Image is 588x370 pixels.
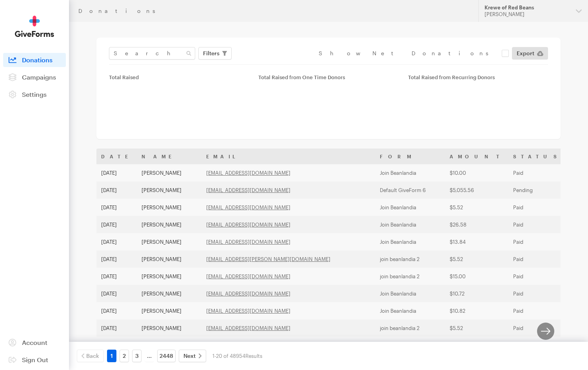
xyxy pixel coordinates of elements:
td: [PERSON_NAME] [137,199,201,216]
td: join beanlandia 2 [375,268,445,285]
a: 3 [132,350,142,362]
td: $5.52 [445,319,508,337]
a: [EMAIL_ADDRESS][DOMAIN_NAME] [206,170,290,176]
span: Donations [22,56,53,63]
td: Paid [508,216,566,233]
td: Default GiveForm 6 [375,181,445,199]
td: $5,055.56 [445,181,508,199]
th: Status [508,149,566,164]
th: Name [137,149,201,164]
a: Export [512,47,548,60]
a: Next [179,350,206,362]
a: Donations [3,53,66,67]
td: Join Beanlandia [375,216,445,233]
div: Krewe of Red Beans [485,4,570,11]
a: 2 [120,350,129,362]
td: [DATE] [96,216,137,233]
td: Paid [508,164,566,181]
td: [DATE] [96,337,137,354]
td: [PERSON_NAME] [137,250,201,268]
a: Sign Out [3,353,66,367]
span: Export [517,49,534,58]
td: Paid [508,233,566,250]
img: GiveForms [15,16,54,37]
td: Paid [508,250,566,268]
a: [EMAIL_ADDRESS][DOMAIN_NAME] [206,239,290,245]
a: [EMAIL_ADDRESS][DOMAIN_NAME] [206,308,290,314]
th: Amount [445,149,508,164]
td: Paid [508,199,566,216]
input: Search Name & Email [109,47,195,60]
a: [EMAIL_ADDRESS][DOMAIN_NAME] [206,187,290,193]
span: Filters [203,49,220,58]
td: [DATE] [96,319,137,337]
td: $5.52 [445,199,508,216]
th: Form [375,149,445,164]
td: [PERSON_NAME] [137,164,201,181]
td: Join Beanlandia [375,285,445,302]
th: Email [201,149,375,164]
td: Join Beanlandia [375,233,445,250]
td: Join Beanlandia [375,199,445,216]
td: [PERSON_NAME] [137,268,201,285]
div: Total Raised from One Time Donors [258,74,398,80]
td: [DATE] [96,233,137,250]
td: [PERSON_NAME] [137,337,201,354]
td: [DATE] [96,164,137,181]
td: $10.00 [445,164,508,181]
td: [DATE] [96,199,137,216]
td: $10.82 [445,302,508,319]
td: [PERSON_NAME] [137,216,201,233]
td: [DATE] [96,250,137,268]
span: Account [22,339,47,346]
td: Pending [508,181,566,199]
a: [EMAIL_ADDRESS][DOMAIN_NAME] [206,221,290,228]
div: Total Raised from Recurring Donors [408,74,548,80]
td: [PERSON_NAME] [137,233,201,250]
td: [DATE] [96,302,137,319]
td: [PERSON_NAME] [137,285,201,302]
a: Settings [3,87,66,102]
a: [EMAIL_ADDRESS][PERSON_NAME][DOMAIN_NAME] [206,256,330,262]
div: [PERSON_NAME] [485,11,570,18]
td: $13.84 [445,233,508,250]
div: 1-20 of 48954 [212,350,262,362]
a: [EMAIL_ADDRESS][DOMAIN_NAME] [206,204,290,210]
td: join beanlandia 2 [375,250,445,268]
button: Filters [198,47,232,60]
a: [EMAIL_ADDRESS][DOMAIN_NAME] [206,325,290,331]
a: Campaigns [3,70,66,84]
td: Paid [508,319,566,337]
td: Join Beanlandia [375,302,445,319]
a: 2448 [157,350,176,362]
td: [DATE] [96,268,137,285]
span: Results [245,353,262,359]
td: join beanlandia 2 [375,337,445,354]
td: Paid [508,337,566,354]
span: Sign Out [22,356,48,363]
td: [PERSON_NAME] [137,319,201,337]
td: $5.52 [445,250,508,268]
td: [DATE] [96,285,137,302]
td: $26.58 [445,216,508,233]
th: Date [96,149,137,164]
div: Total Raised [109,74,249,80]
a: [EMAIL_ADDRESS][DOMAIN_NAME] [206,273,290,279]
a: [EMAIL_ADDRESS][DOMAIN_NAME] [206,290,290,297]
td: Paid [508,285,566,302]
td: join beanlandia 2 [375,319,445,337]
td: [PERSON_NAME] [137,302,201,319]
span: Campaigns [22,73,56,81]
td: Paid [508,302,566,319]
td: Join Beanlandia [375,164,445,181]
span: Next [183,351,196,361]
td: [PERSON_NAME] [137,181,201,199]
a: Account [3,336,66,350]
td: $15.00 [445,337,508,354]
td: Paid [508,268,566,285]
span: Settings [22,91,47,98]
td: $10.72 [445,285,508,302]
td: $15.00 [445,268,508,285]
td: [DATE] [96,181,137,199]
